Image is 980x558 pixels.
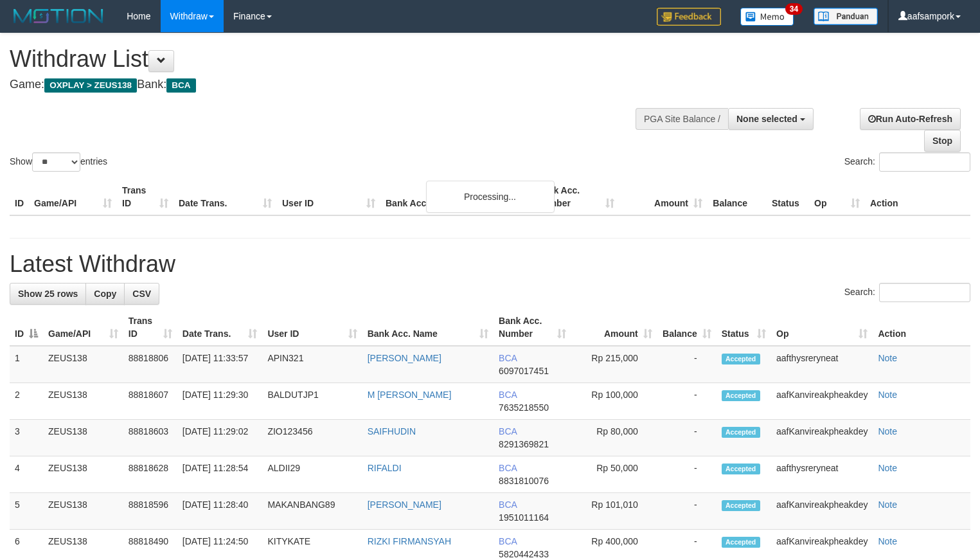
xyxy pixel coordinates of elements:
[124,283,159,305] a: CSV
[10,420,43,456] td: 3
[10,179,29,215] th: ID
[728,108,814,130] button: None selected
[123,346,177,383] td: 88818806
[860,108,961,130] a: Run Auto-Refresh
[262,493,362,530] td: MAKANBANG89
[636,108,728,130] div: PGA Site Balance /
[368,536,451,546] a: RIZKI FIRMANSYAH
[166,78,195,93] span: BCA
[10,493,43,530] td: 5
[94,289,116,299] span: Copy
[380,179,531,215] th: Bank Acc. Name
[123,420,177,456] td: 88818603
[177,493,263,530] td: [DATE] 11:28:40
[262,456,362,493] td: ALDII29
[844,152,970,172] label: Search:
[174,179,277,215] th: Date Trans.
[767,179,809,215] th: Status
[10,383,43,420] td: 2
[571,346,657,383] td: Rp 215,000
[10,346,43,383] td: 1
[499,512,549,523] span: Copy 1951011164 to clipboard
[10,309,43,346] th: ID: activate to sort column descending
[123,456,177,493] td: 88818628
[123,383,177,420] td: 88818607
[44,78,137,93] span: OXPLAY > ZEUS138
[722,354,760,364] span: Accepted
[368,463,402,473] a: RIFALDI
[368,353,441,363] a: [PERSON_NAME]
[924,130,961,152] a: Stop
[809,179,865,215] th: Op
[708,179,767,215] th: Balance
[878,390,897,400] a: Note
[426,181,555,213] div: Processing...
[262,346,362,383] td: APIN321
[499,536,517,546] span: BCA
[43,309,123,346] th: Game/API: activate to sort column ascending
[878,500,897,510] a: Note
[43,493,123,530] td: ZEUS138
[18,289,78,299] span: Show 25 rows
[771,346,873,383] td: aafthysreryneat
[619,179,708,215] th: Amount
[771,456,873,493] td: aafthysreryneat
[177,420,263,456] td: [DATE] 11:29:02
[132,289,151,299] span: CSV
[771,420,873,456] td: aafKanvireakpheakdey
[123,493,177,530] td: 88818596
[571,456,657,493] td: Rp 50,000
[177,456,263,493] td: [DATE] 11:28:54
[499,463,517,473] span: BCA
[499,500,517,510] span: BCA
[10,6,107,26] img: MOTION_logo.png
[873,309,970,346] th: Action
[29,179,117,215] th: Game/API
[657,493,717,530] td: -
[722,427,760,438] span: Accepted
[362,309,494,346] th: Bank Acc. Name: activate to sort column ascending
[722,464,760,474] span: Accepted
[43,383,123,420] td: ZEUS138
[10,251,970,277] h1: Latest Withdraw
[499,426,517,437] span: BCA
[879,152,970,172] input: Search:
[10,78,641,91] h4: Game: Bank:
[657,456,717,493] td: -
[878,463,897,473] a: Note
[878,353,897,363] a: Note
[657,383,717,420] td: -
[657,420,717,456] td: -
[740,8,794,26] img: Button%20Memo.svg
[499,402,549,413] span: Copy 7635218550 to clipboard
[571,309,657,346] th: Amount: activate to sort column ascending
[722,500,760,511] span: Accepted
[722,390,760,401] span: Accepted
[771,309,873,346] th: Op: activate to sort column ascending
[43,346,123,383] td: ZEUS138
[878,426,897,437] a: Note
[277,179,380,215] th: User ID
[531,179,619,215] th: Bank Acc. Number
[657,309,717,346] th: Balance: activate to sort column ascending
[879,283,970,302] input: Search:
[43,420,123,456] td: ZEUS138
[368,390,452,400] a: M [PERSON_NAME]
[657,8,721,26] img: Feedback.jpg
[177,383,263,420] td: [DATE] 11:29:30
[844,283,970,302] label: Search:
[499,366,549,376] span: Copy 6097017451 to clipboard
[10,152,107,172] label: Show entries
[32,152,80,172] select: Showentries
[177,346,263,383] td: [DATE] 11:33:57
[117,179,174,215] th: Trans ID
[499,353,517,363] span: BCA
[722,537,760,548] span: Accepted
[657,346,717,383] td: -
[85,283,125,305] a: Copy
[878,536,897,546] a: Note
[814,8,878,25] img: panduan.png
[499,439,549,449] span: Copy 8291369821 to clipboard
[571,383,657,420] td: Rp 100,000
[262,383,362,420] td: BALDUTJP1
